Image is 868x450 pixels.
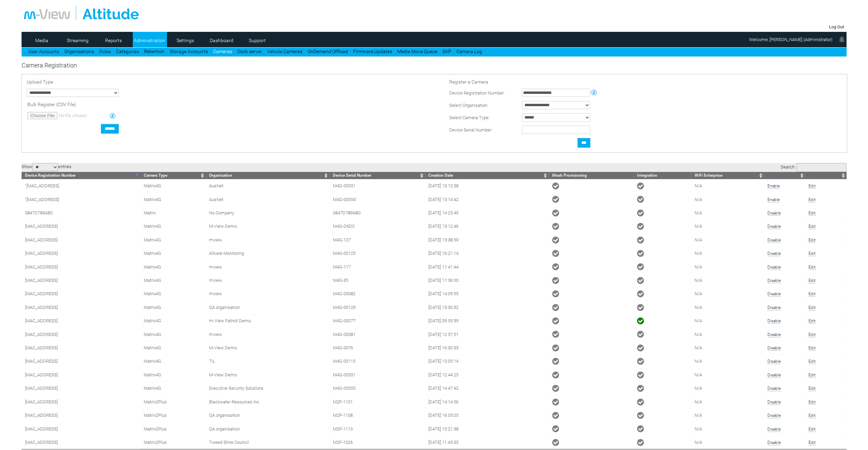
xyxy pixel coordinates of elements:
a: Edit [808,251,816,256]
td: M-View Demo [206,368,329,382]
a: Disable [767,251,781,256]
td: M-View Demo [206,220,329,233]
td: [MAC_ADDRESS] [22,301,140,314]
td: [DATE] 14:14:56 [425,395,549,409]
td: [DATE] 09:55:39 [425,314,549,327]
a: Disable [767,346,781,351]
a: Streaming [61,35,94,46]
a: Roles [99,49,111,54]
td: [MAC_ADDRESS] [22,422,140,435]
td: [DATE] 13:12:46 [425,220,549,233]
a: Disable [767,211,781,216]
span: Select Organisation: [449,103,488,108]
span: N/A [695,264,702,270]
td: Blackwater Resources Inc. [206,395,329,409]
a: Disable [767,238,781,243]
td: [MAC_ADDRESS] [22,220,140,233]
span: N/A [695,440,702,445]
th: WiFi Enterprise: activate to sort column ascending [691,172,764,179]
td: M4G-00355 [329,382,425,395]
a: Edit [808,224,816,229]
span: Upload Type [27,79,53,85]
a: SAP [442,49,451,54]
td: [MAC_ADDRESS] [22,354,140,368]
td: M4G-00115 [329,354,425,368]
a: OnDemand Offload [307,49,348,54]
th: Organisation: activate to sort column ascending [206,172,329,179]
a: Edit [808,278,816,283]
td: M-View Demo [206,341,329,354]
td: TIL [206,354,329,368]
span: Welcome, [PERSON_NAME] (Administrator) [749,37,832,42]
td: Matrix [140,206,206,220]
a: Retention [144,49,165,54]
span: N/A [695,197,702,202]
span: N/A [695,413,702,418]
a: Edit [808,211,816,216]
a: Edit [808,318,816,324]
a: Administration [133,35,166,46]
label: Show entries [22,164,72,169]
td: [DATE] 14:09:55 [425,287,549,300]
span: N/A [695,251,702,256]
td: [MAC_ADDRESS] [22,260,140,273]
td: M4G-0076 [329,341,425,354]
td: Matrix4G [140,179,206,192]
th: Device Serial Number: activate to sort column ascending [329,172,425,179]
a: Enable [767,184,780,189]
a: Disable [767,291,781,297]
td: QA organisation [206,301,329,314]
td: M4G-127 [329,233,425,247]
td: M4G-00081 [329,327,425,341]
td: M4G-117 [329,260,425,273]
td: M2P-1108 [329,409,425,422]
td: [DATE] 14:47:42 [425,382,549,395]
td: M4G-00351 [329,368,425,382]
a: Edit [808,440,816,445]
span: N/A [695,183,702,188]
a: Disable [767,278,781,283]
td: Matrix4G [140,354,206,368]
a: Firmware Updates [353,49,392,54]
span: N/A [695,237,702,242]
a: Edit [808,197,816,202]
td: Matrix4G [140,220,206,233]
td: Executive Security Solutions [206,382,329,395]
td: 0847D789AB0 [22,206,140,220]
td: M2P-1101 [329,395,425,409]
a: Edit [808,359,816,364]
a: Media Move Queue [397,49,437,54]
td: Matrix4G [140,274,206,287]
a: Disable [767,359,781,364]
th: : activate to sort column ascending [805,172,846,179]
td: Matrix4G [140,301,206,314]
td: mview [206,260,329,273]
span: N/A [695,372,702,377]
td: Matrix2Plus [140,409,206,422]
a: Organisations [64,49,94,54]
td: [MAC_ADDRESS] [22,327,140,341]
a: Edit [808,386,816,391]
a: Cameras [213,49,232,54]
td: M2P-1026 [329,436,425,449]
td: [DATE] 15:21:38 [425,422,549,435]
a: Disable [767,305,781,310]
a: Camera Log [456,49,482,54]
a: Log Out [829,24,844,29]
td: [DATE] 16:05:05 [425,409,549,422]
a: Edit [808,373,816,378]
span: Device Registration Number: [449,90,505,96]
td: M2P-1110 [329,422,425,435]
td: [DATE] 12:57:51 [425,327,549,341]
a: Edit [808,413,816,418]
a: Dock server [237,49,262,54]
td: M4G-00051 [329,179,425,192]
th: Device Registration Number [22,172,140,179]
span: N/A [695,291,702,296]
td: [MAC_ADDRESS] [22,368,140,382]
a: Edit [808,400,816,405]
td: [DATE] 13:30:32 [425,301,549,314]
td: [DATE] 14:25:49 [425,206,549,220]
a: Edit [808,346,816,351]
a: Enable [767,197,780,202]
